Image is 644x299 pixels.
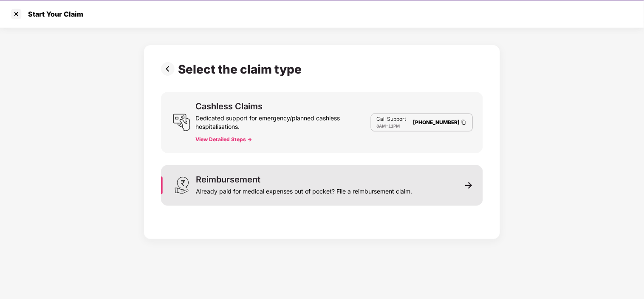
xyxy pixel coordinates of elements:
img: svg+xml;base64,PHN2ZyB3aWR0aD0iMjQiIGhlaWdodD0iMjUiIHZpZXdCb3g9IjAgMCAyNCAyNSIgZmlsbD0ibm9uZSIgeG... [173,114,191,131]
div: Already paid for medical expenses out of pocket? File a reimbursement claim. [196,184,412,196]
span: 8AM [376,123,386,128]
p: Call Support [376,116,406,122]
a: [PHONE_NUMBER] [413,119,460,125]
div: Select the claim type [178,62,305,77]
img: svg+xml;base64,PHN2ZyB3aWR0aD0iMTEiIGhlaWdodD0iMTEiIHZpZXdCb3g9IjAgMCAxMSAxMSIgZmlsbD0ibm9uZSIgeG... [465,182,473,189]
img: svg+xml;base64,PHN2ZyBpZD0iUHJldi0zMngzMiIgeG1sbnM9Imh0dHA6Ly93d3cudzMub3JnLzIwMDAvc3ZnIiB3aWR0aD... [161,62,178,76]
div: Dedicated support for emergency/planned cashless hospitalisations. [196,111,371,131]
img: svg+xml;base64,PHN2ZyB3aWR0aD0iMjQiIGhlaWdodD0iMzEiIHZpZXdCb3g9IjAgMCAyNCAzMSIgZmlsbD0ibm9uZSIgeG... [173,177,191,194]
div: - [376,122,406,129]
div: Cashless Claims [196,102,263,111]
button: View Detailed Steps -> [196,136,252,143]
div: Reimbursement [196,175,260,184]
img: Clipboard Icon [460,119,467,126]
span: 11PM [388,123,400,128]
div: Start Your Claim [23,10,83,18]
